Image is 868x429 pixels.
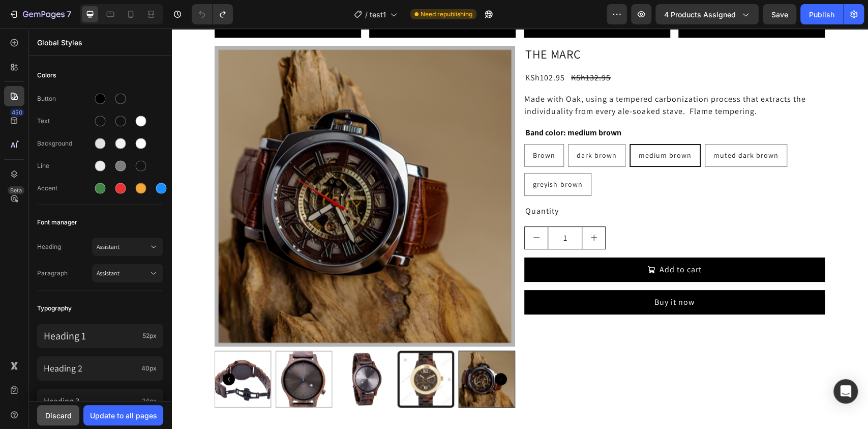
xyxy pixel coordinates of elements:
[142,331,157,340] span: 52px
[353,17,653,34] h2: THE MARC
[44,363,137,374] p: Heading 2
[44,396,138,406] p: Heading 3
[655,4,759,24] button: 4 products assigned
[809,9,834,20] div: Publish
[67,8,71,20] p: 7
[362,151,411,160] span: greyish-brown
[771,10,788,19] span: Save
[365,9,368,20] span: /
[37,37,163,48] p: Global Styles
[37,216,77,228] span: Font manager
[141,364,157,373] span: 40px
[353,97,451,111] legend: Band color: medium brown
[405,122,445,131] span: dark brown
[44,329,138,342] p: Heading 1
[37,69,56,81] span: Colors
[353,42,395,56] div: KSh102.95
[37,94,92,103] div: Button
[800,4,843,24] button: Publish
[488,235,530,247] div: Add to cart
[37,269,92,278] span: Paragraph
[4,4,76,24] button: 7
[171,28,868,429] iframe: To enrich screen reader interactions, please activate Accessibility in Grammarly extension settings
[92,238,163,256] button: Assistant
[192,4,233,24] div: Undo/Redo
[362,122,384,131] span: Brown
[37,302,72,314] span: Typography
[353,198,376,220] button: decrement
[467,122,520,131] span: medium brown
[763,4,796,24] button: Save
[353,229,653,253] button: Add to cart
[97,269,148,278] span: Assistant
[833,379,858,404] div: Open Intercom Messenger
[411,198,434,220] button: increment
[92,264,163,282] button: Assistant
[10,108,24,117] div: 450
[37,117,92,126] div: Text
[664,9,736,20] span: 4 products assigned
[399,42,440,56] div: KSh132.95
[483,268,523,280] div: Buy it now
[376,198,411,220] input: quantity
[45,410,72,421] div: Discard
[421,10,472,19] span: Need republishing
[353,176,653,190] div: Quantity
[37,405,79,425] button: Discard
[323,345,336,357] button: Carousel Next Arrow
[142,396,157,406] span: 24px
[353,262,653,286] button: Buy it now
[370,9,386,20] span: test1
[37,242,92,251] span: Heading
[83,405,163,425] button: Update to all pages
[37,161,92,170] div: Line
[353,65,635,88] p: Made with Oak, using a tempered carbonization process that extracts the individuality from every ...
[37,139,92,148] div: Background
[90,410,157,421] div: Update to all pages
[97,242,148,251] span: Assistant
[8,186,24,194] div: Beta
[542,122,607,131] span: muted dark brown
[37,184,92,193] div: Accent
